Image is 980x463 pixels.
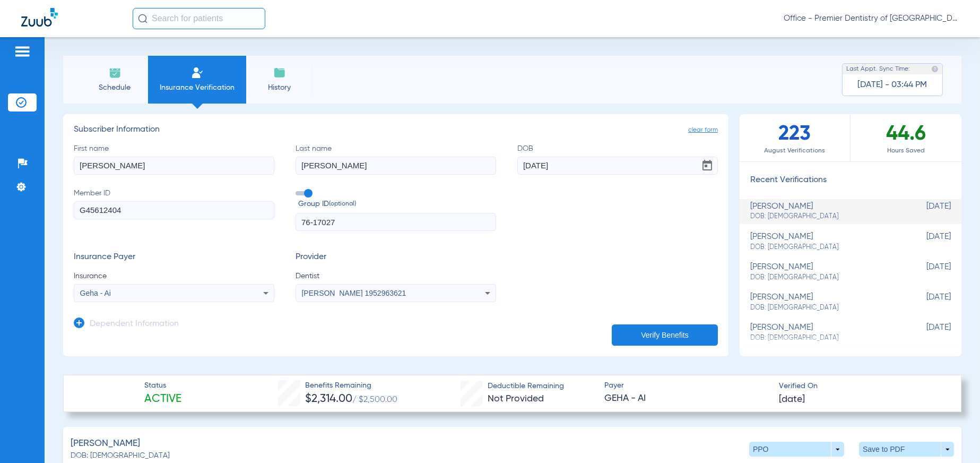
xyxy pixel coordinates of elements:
span: [DATE] [898,232,951,252]
span: DOB: [DEMOGRAPHIC_DATA] [750,243,898,252]
iframe: Chat Widget [927,412,980,463]
span: DOB: [DEMOGRAPHIC_DATA] [750,212,898,221]
h3: Recent Verifications [740,175,961,186]
div: [PERSON_NAME] [750,323,898,342]
div: [PERSON_NAME] [750,202,898,221]
img: Zuub Logo [21,8,58,27]
span: Active [144,392,181,407]
span: DOB: [DEMOGRAPHIC_DATA] [750,273,898,282]
div: 223 [740,114,851,161]
span: $2,314.00 [305,393,352,405]
input: Member ID [74,201,274,219]
h3: Dependent Information [90,319,179,330]
span: Deductible Remaining [488,381,564,392]
span: [DATE] [898,262,951,282]
input: First name [74,157,274,175]
button: Open calendar [697,155,718,176]
small: (optional) [329,199,356,210]
label: Last name [296,143,496,175]
span: [DATE] [898,323,951,342]
span: [PERSON_NAME] [71,437,140,450]
label: First name [74,143,274,175]
div: [PERSON_NAME] [750,293,898,312]
span: Geha - Ai [80,289,111,297]
input: DOBOpen calendar [517,157,718,175]
span: DOB: [DEMOGRAPHIC_DATA] [750,303,898,313]
span: Insurance [74,271,274,281]
label: DOB [517,143,718,175]
span: Payer [604,380,770,391]
span: Last Appt. Sync Time: [846,64,910,74]
img: Manual Insurance Verification [191,66,204,79]
h3: Insurance Payer [74,252,274,263]
span: Group ID [298,199,496,210]
span: Hours Saved [851,145,961,156]
span: [PERSON_NAME] 1952963621 [302,289,406,297]
label: Member ID [74,188,274,231]
button: PPO [749,442,844,457]
span: Status [144,380,181,391]
span: [DATE] - 03:44 PM [858,80,927,90]
span: Benefits Remaining [305,380,397,391]
span: / $2,500.00 [352,396,397,404]
img: Search Icon [138,14,148,23]
span: Schedule [90,82,140,93]
span: clear form [688,125,718,135]
span: GEHA - AI [604,392,770,405]
img: History [273,66,286,79]
span: Verified On [779,381,944,392]
span: DOB: [DEMOGRAPHIC_DATA] [750,333,898,343]
img: last sync help info [931,65,939,73]
div: [PERSON_NAME] [750,232,898,252]
span: Dentist [296,271,496,281]
div: [PERSON_NAME] [750,262,898,282]
button: Verify Benefits [612,324,718,346]
span: DOB: [DEMOGRAPHIC_DATA] [71,450,170,461]
span: History [254,82,305,93]
img: Schedule [109,66,122,79]
span: Insurance Verification [156,82,238,93]
img: hamburger-icon [14,45,31,58]
span: August Verifications [740,145,850,156]
button: Save to PDF [859,442,954,457]
input: Last name [296,157,496,175]
span: Not Provided [488,394,544,404]
span: [DATE] [898,202,951,221]
h3: Provider [296,252,496,263]
span: [DATE] [898,293,951,312]
input: Search for patients [133,8,265,29]
h3: Subscriber Information [74,125,718,135]
span: [DATE] [779,393,805,406]
div: 44.6 [851,114,961,161]
span: Office - Premier Dentistry of [GEOGRAPHIC_DATA] | PDC [784,13,959,24]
